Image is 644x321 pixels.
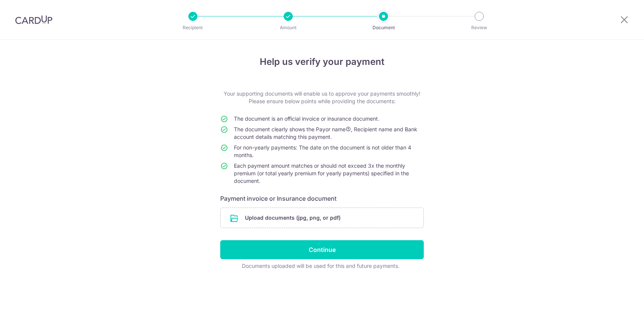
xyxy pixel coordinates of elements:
[220,208,424,228] div: Upload documents (jpg, png, or pdf)
[234,126,417,140] span: The document clearly shows the Payor name , Recipient name and Bank account details matching this...
[260,24,316,31] p: Amount
[220,240,424,259] input: Continue
[595,298,636,317] iframe: Opens a widget where you can find more information
[220,194,424,203] h6: Payment invoice or Insurance document
[220,55,424,69] h4: Help us verify your payment
[220,262,421,270] div: Documents uploaded will be used for this and future payments.
[234,162,409,184] span: Each payment amount matches or should not exceed 3x the monthly premium (or total yearly premium ...
[234,144,411,158] span: For non-yearly payments: The date on the document is not older than 4 months.
[165,24,221,31] p: Recipient
[234,115,379,122] span: The document is an official invoice or insurance document.
[355,24,412,31] p: Document
[451,24,507,31] p: Review
[15,15,52,24] img: CardUp
[220,90,424,105] p: Your supporting documents will enable us to approve your payments smoothly! Please ensure below p...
